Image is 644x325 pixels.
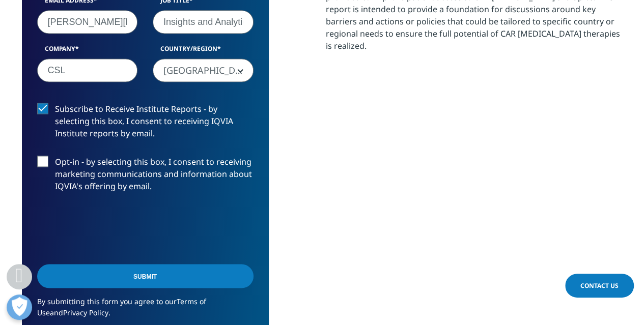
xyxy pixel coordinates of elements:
label: Opt-in - by selecting this box, I consent to receiving marketing communications and information a... [37,156,254,198]
span: Australia [153,59,253,82]
button: Open Preferences [7,294,32,320]
span: Contact Us [580,281,619,290]
span: Australia [153,58,254,82]
iframe: reCAPTCHA [37,209,192,248]
label: Company [37,44,138,58]
label: Country/Region [153,44,254,58]
input: Submit [37,264,254,288]
label: Subscribe to Receive Institute Reports - by selecting this box, I consent to receiving IQVIA Inst... [37,103,254,145]
a: Privacy Policy [63,307,108,317]
a: Contact Us [565,274,634,298]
